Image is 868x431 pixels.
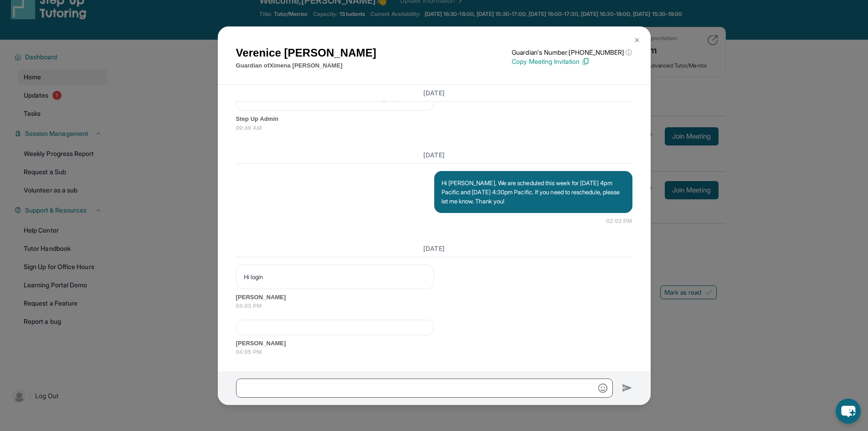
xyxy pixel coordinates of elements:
p: Hi login [244,272,426,281]
h3: [DATE] [236,244,632,253]
p: Copy Meeting Invitation [512,57,632,66]
span: Step Up Admin [236,114,632,124]
h3: [DATE] [236,151,632,160]
h3: [DATE] [236,88,632,98]
span: [PERSON_NAME] [236,339,632,348]
p: Hi [PERSON_NAME], We are scheduled this week for [DATE] 4pm Pacific and [DATE] 4:30pm Pacific. If... [442,178,625,206]
span: 09:49 AM [236,124,632,133]
span: ⓘ [626,48,632,57]
img: Emoji [598,384,607,393]
h1: Verenice [PERSON_NAME] [236,45,376,61]
span: 04:05 PM [236,348,632,357]
img: Send icon [622,383,632,394]
img: Close Icon [633,36,641,44]
p: Guardian of Ximena [PERSON_NAME] [236,61,376,70]
span: 04:03 PM [236,301,632,311]
span: [PERSON_NAME] [236,293,632,302]
p: Guardian's Number: [PHONE_NUMBER] [512,48,632,57]
img: Copy Icon [581,57,590,66]
span: 02:03 PM [606,217,632,226]
button: chat-button [836,399,861,424]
